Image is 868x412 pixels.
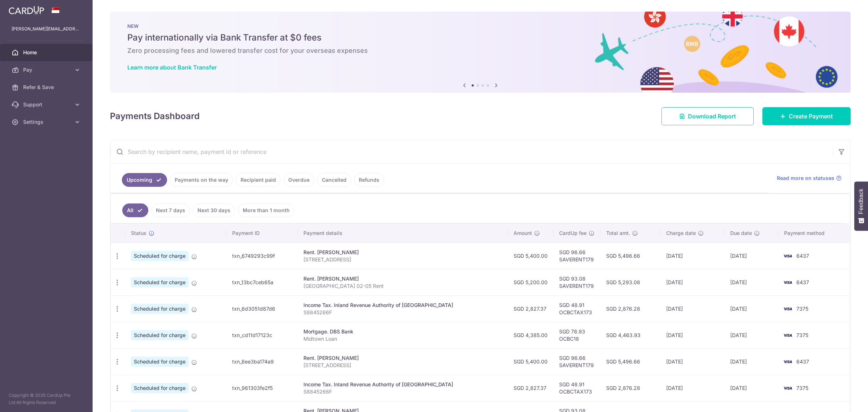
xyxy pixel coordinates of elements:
h6: Zero processing fees and lowered transfer cost for your overseas expenses [127,46,833,55]
span: 6437 [796,279,809,285]
a: Create Payment [762,107,851,125]
a: Download Report [661,107,754,125]
td: txn_6ee3ba174a9 [226,348,298,375]
span: Home [23,49,71,56]
a: All [122,203,148,217]
td: SGD 5,496.66 [600,243,660,269]
td: SGD 2,827.37 [508,295,553,322]
div: Rent. [PERSON_NAME] [303,275,502,282]
td: SGD 4,463.93 [600,322,660,348]
span: Charge date [666,230,696,237]
img: Bank Card [780,384,795,392]
td: SGD 78.93 OCBC18 [553,322,600,348]
p: Midtown Loan [303,335,502,342]
div: Rent. [PERSON_NAME] [303,249,502,256]
span: 7375 [796,385,808,391]
div: Income Tax. Inland Revenue Authority of [GEOGRAPHIC_DATA] [303,381,502,388]
img: Bank transfer banner [110,12,851,93]
span: Create Payment [789,112,833,121]
td: txn_6d3051d87d6 [226,295,298,322]
span: CardUp fee [559,230,587,237]
td: [DATE] [660,375,724,401]
span: Total amt. [606,230,630,237]
span: Scheduled for charge [131,251,188,261]
td: SGD 96.66 SAVERENT179 [553,348,600,375]
a: Cancelled [317,173,351,187]
span: 7375 [796,306,808,312]
span: Support [23,101,71,108]
span: Pay [23,66,71,73]
span: Scheduled for charge [131,383,188,393]
td: SGD 48.91 OCBCTAX173 [553,375,600,401]
div: Rent. [PERSON_NAME] [303,354,502,362]
div: Income Tax. Inland Revenue Authority of [GEOGRAPHIC_DATA] [303,302,502,309]
td: SGD 93.08 SAVERENT179 [553,269,600,295]
span: Scheduled for charge [131,330,188,340]
p: NEW [127,23,833,29]
span: 6437 [796,358,809,365]
td: SGD 2,827.37 [508,375,553,401]
td: [DATE] [660,348,724,375]
td: SGD 2,876.28 [600,295,660,322]
a: Next 30 days [193,203,235,217]
a: Overdue [284,173,314,187]
span: Scheduled for charge [131,304,188,314]
td: SGD 5,200.00 [508,269,553,295]
p: [GEOGRAPHIC_DATA] 02-05 Rent [303,282,502,290]
span: Scheduled for charge [131,357,188,367]
span: Status [131,230,146,237]
td: [DATE] [724,348,778,375]
img: Bank Card [780,252,795,260]
span: Download Report [688,112,736,121]
td: txn_6749293c99f [226,243,298,269]
span: Scheduled for charge [131,277,188,287]
td: SGD 5,400.00 [508,243,553,269]
span: Amount [514,230,532,237]
img: Bank Card [780,278,795,287]
span: 7375 [796,332,808,338]
p: [STREET_ADDRESS] [303,362,502,369]
td: SGD 48.91 OCBCTAX173 [553,295,600,322]
td: [DATE] [660,243,724,269]
h5: Pay internationally via Bank Transfer at $0 fees [127,32,833,43]
span: Feedback [858,189,864,214]
td: SGD 4,385.00 [508,322,553,348]
span: Settings [23,118,71,126]
td: [DATE] [724,295,778,322]
span: Refer & Save [23,84,71,91]
a: Learn more about Bank Transfer [127,64,217,71]
a: More than 1 month [238,203,294,217]
td: SGD 5,496.66 [600,348,660,375]
td: SGD 96.66 SAVERENT179 [553,243,600,269]
th: Payment method [778,224,850,243]
a: Payments on the way [170,173,233,187]
td: [DATE] [724,375,778,401]
td: SGD 5,400.00 [508,348,553,375]
td: [DATE] [660,295,724,322]
a: Read more on statuses [777,175,842,182]
td: txn_961303fe2f5 [226,375,298,401]
td: [DATE] [660,322,724,348]
td: [DATE] [724,322,778,348]
p: [PERSON_NAME][EMAIL_ADDRESS][DOMAIN_NAME] [12,25,81,33]
th: Payment ID [226,224,298,243]
img: Bank Card [780,304,795,313]
img: Bank Card [780,331,795,340]
span: Read more on statuses [777,175,834,182]
th: Payment details [298,224,508,243]
td: [DATE] [660,269,724,295]
a: Upcoming [122,173,167,187]
img: CardUp [9,6,44,14]
a: Next 7 days [151,203,190,217]
span: 6437 [796,253,809,259]
a: Recipient paid [236,173,281,187]
p: S8845266F [303,388,502,395]
p: [STREET_ADDRESS] [303,256,502,263]
a: Refunds [354,173,384,187]
td: SGD 5,293.08 [600,269,660,295]
td: txn_cd11d17123c [226,322,298,348]
button: Feedback - Show survey [854,181,868,231]
td: SGD 2,876.28 [600,375,660,401]
p: S8845266F [303,309,502,316]
td: [DATE] [724,243,778,269]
